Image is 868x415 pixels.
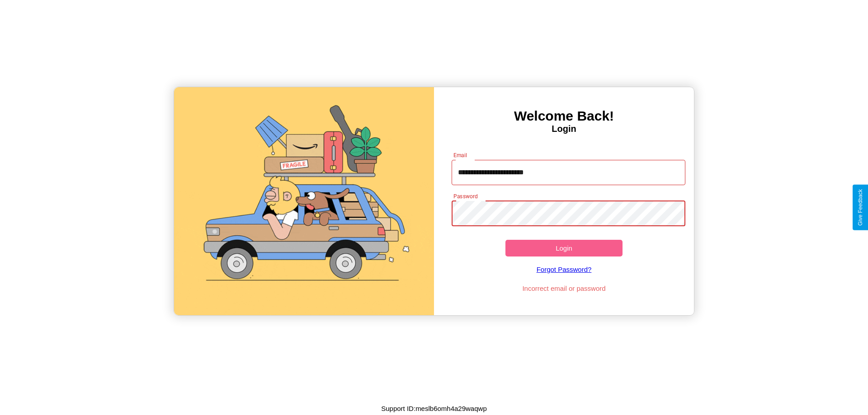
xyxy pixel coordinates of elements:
h3: Welcome Back! [434,108,694,124]
label: Email [453,151,467,159]
h4: Login [434,124,694,134]
div: Give Feedback [857,189,863,226]
p: Incorrect email or password [447,282,681,294]
p: Support ID: meslb6omh4a29waqwp [381,402,486,415]
label: Password [453,192,477,200]
img: gif [174,87,434,315]
a: Forgot Password? [447,256,681,282]
button: Login [505,240,623,256]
